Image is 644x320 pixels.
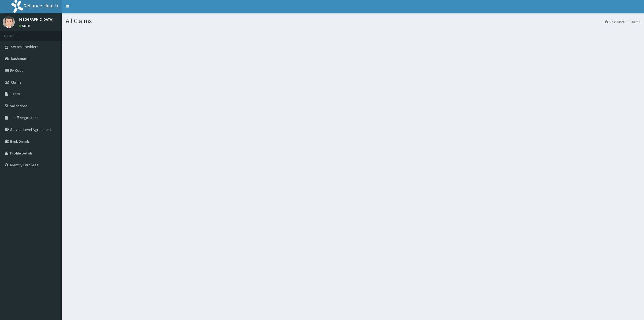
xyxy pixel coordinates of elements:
img: User Image [3,16,15,28]
span: Claims [11,80,21,85]
span: Switch Providers [11,44,38,49]
span: Tariff Negotiation [11,115,38,120]
h1: All Claims [66,17,640,24]
span: Dashboard [11,56,28,61]
a: Online [19,24,32,28]
a: Dashboard [605,19,625,24]
p: [GEOGRAPHIC_DATA] [19,17,53,21]
span: Tariffs [11,92,21,96]
li: Claims [625,19,640,24]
